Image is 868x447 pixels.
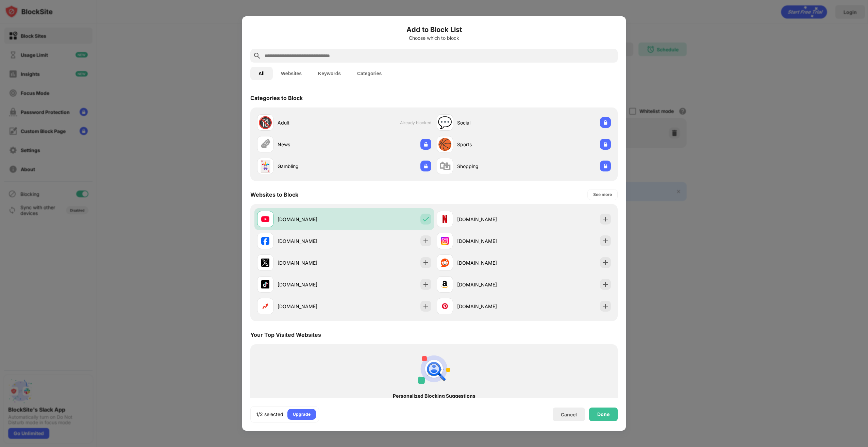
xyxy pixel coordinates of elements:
div: Sports [457,141,524,148]
div: 🛍 [439,159,451,173]
div: [DOMAIN_NAME] [457,216,524,223]
div: [DOMAIN_NAME] [278,303,344,310]
div: [DOMAIN_NAME] [278,259,344,266]
div: Your Top Visited Websites [250,331,321,338]
img: favicons [441,237,449,245]
img: personal-suggestions.svg [418,352,450,385]
div: 🗞 [260,137,271,151]
div: 🏀 [438,137,452,151]
div: 🔞 [258,116,272,130]
h6: Add to Block List [250,24,618,35]
div: 1/2 selected [256,411,283,418]
div: Adult [278,119,344,126]
img: favicons [261,215,269,223]
div: See more [593,191,612,198]
div: 🃏 [258,159,272,173]
div: Choose which to block [250,35,618,41]
img: favicons [441,302,449,310]
span: Already blocked [400,120,431,125]
div: Upgrade [293,411,311,418]
button: Categories [349,67,390,80]
div: Shopping [457,163,524,170]
div: Social [457,119,524,126]
div: [DOMAIN_NAME] [278,281,344,288]
div: [DOMAIN_NAME] [278,237,344,245]
img: favicons [261,280,269,288]
button: Websites [273,67,310,80]
div: [DOMAIN_NAME] [457,259,524,266]
img: favicons [261,302,269,310]
img: favicons [261,237,269,245]
div: [DOMAIN_NAME] [457,281,524,288]
div: Cancel [561,412,577,417]
div: Done [597,412,610,417]
img: favicons [441,215,449,223]
div: 💬 [438,116,452,130]
img: favicons [441,280,449,288]
div: [DOMAIN_NAME] [457,303,524,310]
div: Gambling [278,163,344,170]
img: search.svg [253,52,261,60]
button: Keywords [310,67,349,80]
button: All [250,67,273,80]
img: favicons [441,259,449,267]
div: [DOMAIN_NAME] [278,216,344,223]
div: Categories to Block [250,95,303,101]
div: Websites to Block [250,191,298,198]
img: favicons [261,259,269,267]
div: Personalized Blocking Suggestions [263,393,605,399]
div: News [278,141,344,148]
div: [DOMAIN_NAME] [457,237,524,245]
